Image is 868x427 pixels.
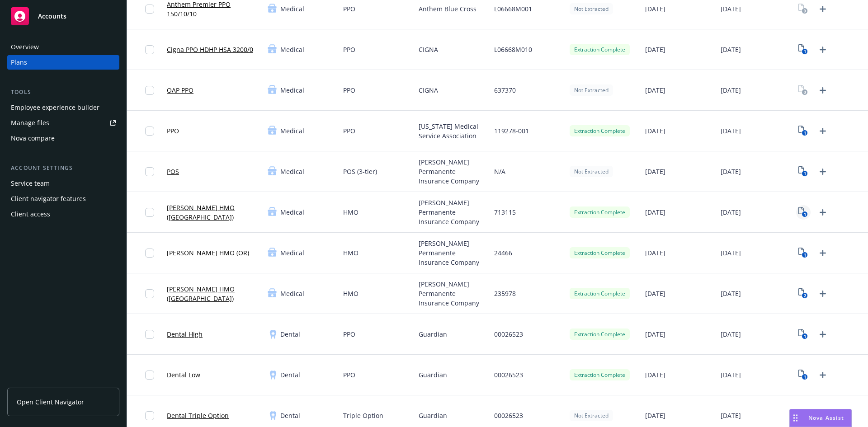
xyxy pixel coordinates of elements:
[419,329,447,339] span: Guardian
[570,247,630,258] div: Extraction Complete
[11,100,99,115] div: Employee experience builder
[343,126,355,136] span: PPO
[494,248,512,258] span: 24466
[804,333,806,339] text: 1
[721,167,741,176] span: [DATE]
[796,124,811,138] a: View Plan Documents
[11,192,86,206] div: Client navigator features
[343,411,383,420] span: Triple Option
[645,329,665,339] span: [DATE]
[494,329,523,339] span: 00026523
[796,408,811,423] a: View Plan Documents
[570,410,613,421] div: Not Extracted
[804,171,806,177] text: 1
[808,414,844,422] span: Nova Assist
[145,5,154,14] input: Toggle Row Selected
[494,207,516,217] span: 713115
[570,125,630,136] div: Extraction Complete
[804,252,806,258] text: 1
[343,167,377,176] span: POS (3-tier)
[280,4,304,14] span: Medical
[167,411,229,420] a: Dental Triple Option
[796,246,811,260] a: View Plan Documents
[816,368,830,382] a: Upload Plan Documents
[721,289,741,298] span: [DATE]
[494,85,516,95] span: 637370
[796,327,811,342] a: View Plan Documents
[7,100,119,115] a: Employee experience builder
[645,411,665,420] span: [DATE]
[145,330,154,339] input: Toggle Row Selected
[645,4,665,14] span: [DATE]
[343,4,355,14] span: PPO
[7,131,119,145] a: Nova compare
[11,55,27,70] div: Plans
[816,286,830,301] a: Upload Plan Documents
[419,239,487,267] span: [PERSON_NAME] Permanente Insurance Company
[145,45,154,54] input: Toggle Row Selected
[721,4,741,14] span: [DATE]
[11,176,50,191] div: Service team
[816,124,830,138] a: Upload Plan Documents
[721,329,741,339] span: [DATE]
[789,409,852,427] button: Nova Assist
[570,44,630,55] div: Extraction Complete
[280,207,304,217] span: Medical
[280,411,300,420] span: Dental
[645,85,665,95] span: [DATE]
[167,284,260,303] a: [PERSON_NAME] HMO ([GEOGRAPHIC_DATA])
[7,116,119,130] a: Manage files
[721,370,741,380] span: [DATE]
[280,126,304,136] span: Medical
[280,85,304,95] span: Medical
[7,192,119,206] a: Client navigator features
[804,211,806,217] text: 1
[645,248,665,258] span: [DATE]
[816,408,830,423] a: Upload Plan Documents
[167,370,200,380] a: Dental Low
[570,166,613,177] div: Not Extracted
[796,164,811,179] a: View Plan Documents
[145,411,154,420] input: Toggle Row Selected
[280,248,304,258] span: Medical
[796,83,811,98] a: View Plan Documents
[645,289,665,298] span: [DATE]
[167,85,193,95] a: OAP PPO
[419,157,487,186] span: [PERSON_NAME] Permanente Insurance Company
[804,293,806,299] text: 2
[11,207,50,221] div: Client access
[721,126,741,136] span: [DATE]
[796,205,811,220] a: View Plan Documents
[11,116,49,130] div: Manage files
[145,289,154,298] input: Toggle Row Selected
[343,329,355,339] span: PPO
[494,289,516,298] span: 235978
[167,45,253,54] a: Cigna PPO HDHP HSA 3200/0
[570,288,630,299] div: Extraction Complete
[419,4,476,14] span: Anthem Blue Cross
[11,131,55,145] div: Nova compare
[7,40,119,54] a: Overview
[145,249,154,258] input: Toggle Row Selected
[570,206,630,218] div: Extraction Complete
[38,13,66,20] span: Accounts
[796,368,811,382] a: View Plan Documents
[494,4,532,14] span: L06668M001
[280,289,304,298] span: Medical
[7,176,119,191] a: Service team
[816,2,830,16] a: Upload Plan Documents
[145,371,154,380] input: Toggle Row Selected
[167,126,179,136] a: PPO
[280,370,300,380] span: Dental
[804,49,806,55] text: 1
[419,411,447,420] span: Guardian
[494,370,523,380] span: 00026523
[145,208,154,217] input: Toggle Row Selected
[11,40,39,54] div: Overview
[167,329,203,339] a: Dental High
[280,167,304,176] span: Medical
[645,167,665,176] span: [DATE]
[796,2,811,16] a: View Plan Documents
[721,85,741,95] span: [DATE]
[167,167,179,176] a: POS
